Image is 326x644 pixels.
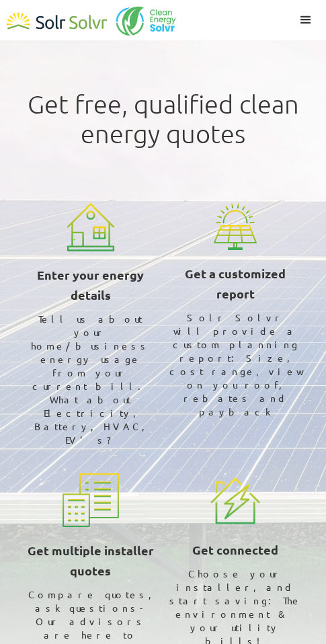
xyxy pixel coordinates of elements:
h1: Get free, qualified clean energy quotes [24,89,302,149]
h3: Enter your energy details [24,265,158,305]
div: Solr Solvr will provide a custom planning report: Size, cost range, view on you roof, rebates and... [169,311,303,418]
h3: Get multiple installer quotes [24,540,158,581]
div: Tell us about your home/business energy usage from your current bill. What about Electricity, Bat... [24,312,158,446]
h3: Get a customized report [169,264,303,304]
h3: Get connected [192,540,278,560]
